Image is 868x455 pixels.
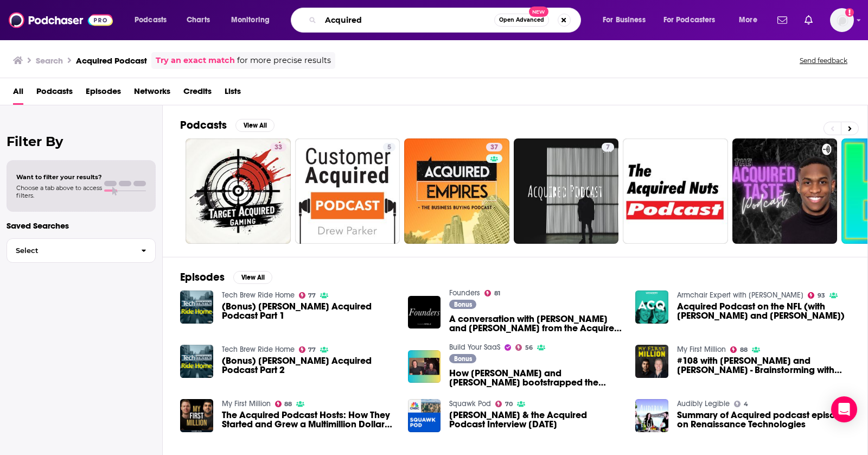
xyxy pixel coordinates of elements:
[606,142,610,153] span: 7
[449,410,622,429] a: Gary Cohn & the Acquired Podcast Interview 7/16/25
[635,290,668,324] img: Acquired Podcast on the NFL (with Ben Gilbert and David Rosenthal)
[222,302,395,320] a: (Bonus) Brian On Acquired Podcast Part 1
[301,8,591,33] div: Search podcasts, credits, & more...
[677,399,730,408] a: Audibly Legible
[222,399,271,408] a: My First Million
[602,143,614,151] a: 7
[76,55,147,66] h3: Acquired Podcast
[225,83,241,105] span: Lists
[677,356,850,375] span: #108 with [PERSON_NAME] and [PERSON_NAME] - Brainstorming with the Acquired Podcast
[222,356,395,375] span: (Bonus) [PERSON_NAME] Acquired Podcast Part 2
[180,270,225,284] h2: Episodes
[739,12,757,28] span: More
[9,10,113,30] img: Podchaser - Follow, Share and Rate Podcasts
[186,138,291,244] a: 33
[224,11,284,29] button: open menu
[454,356,472,362] span: Bonus
[495,401,513,407] a: 70
[454,301,472,308] span: Bonus
[408,350,441,383] img: How Ben and David bootstrapped the Acquired podcast
[299,292,316,299] a: 77
[222,302,395,320] span: (Bonus) [PERSON_NAME] Acquired Podcast Part 1
[449,369,622,387] span: How [PERSON_NAME] and [PERSON_NAME] bootstrapped the Acquired podcast
[180,399,213,432] img: The Acquired Podcast Hosts: How They Started and Grew a Multimillion Dollar Podcast
[284,402,292,407] span: 88
[7,220,156,231] p: Saved Searches
[830,8,854,32] button: Show profile menu
[796,56,851,65] button: Send feedback
[449,369,622,387] a: How Ben and David bootstrapped the Acquired podcast
[449,314,622,333] span: A conversation with [PERSON_NAME] and [PERSON_NAME] from the Acquired podcast
[486,143,502,151] a: 37
[180,345,213,378] a: (Bonus) Brian On Acquired Podcast Part 2
[830,8,854,32] span: Logged in as jacruz
[831,396,857,422] div: Open Intercom Messenger
[127,11,181,29] button: open menu
[222,410,395,429] span: The Acquired Podcast Hosts: How They Started and Grew a Multimillion Dollar Podcast
[494,291,500,296] span: 81
[233,271,272,284] button: View All
[740,347,748,352] span: 88
[490,142,498,153] span: 37
[13,83,23,105] a: All
[677,410,850,429] a: Summary of Acquired podcast episode on Renaissance Technologies
[731,11,771,29] button: open menu
[180,11,216,29] a: Charts
[499,17,544,23] span: Open Advanced
[36,55,63,66] h3: Search
[677,302,850,320] a: Acquired Podcast on the NFL (with Ben Gilbert and David Rosenthal)
[275,401,292,407] a: 88
[677,302,850,320] span: Acquired Podcast on the NFL (with [PERSON_NAME] and [PERSON_NAME])
[525,345,533,350] span: 56
[270,143,286,151] a: 33
[295,138,400,244] a: 5
[514,138,619,244] a: 7
[449,314,622,333] a: A conversation with David and Ben from the Acquired podcast
[449,410,622,429] span: [PERSON_NAME] & the Acquired Podcast Interview [DATE]
[818,293,825,298] span: 93
[180,290,213,324] img: (Bonus) Brian On Acquired Podcast Part 1
[16,184,102,199] span: Choose a tab above to access filters.
[235,119,275,132] button: View All
[156,54,235,67] a: Try an exact match
[187,12,210,28] span: Charts
[299,346,316,353] a: 77
[595,11,659,29] button: open menu
[180,270,272,284] a: EpisodesView All
[135,12,167,28] span: Podcasts
[86,83,121,105] span: Episodes
[677,345,726,354] a: My First Million
[449,343,500,352] a: Build Your SaaS
[677,356,850,375] a: #108 with Ben Gilbert and David Rosenthal - Brainstorming with the Acquired Podcast
[603,12,646,28] span: For Business
[231,12,270,28] span: Monitoring
[36,83,73,105] a: Podcasts
[635,345,668,378] img: #108 with Ben Gilbert and David Rosenthal - Brainstorming with the Acquired Podcast
[183,83,212,105] a: Credits
[734,401,748,407] a: 4
[387,142,391,153] span: 5
[408,296,441,329] img: A conversation with David and Ben from the Acquired podcast
[321,11,494,29] input: Search podcasts, credits, & more...
[308,293,316,298] span: 77
[408,399,441,432] img: Gary Cohn & the Acquired Podcast Interview 7/16/25
[134,83,170,105] a: Networks
[275,142,282,153] span: 33
[404,138,509,244] a: 37
[773,11,792,29] a: Show notifications dropdown
[730,346,748,353] a: 88
[308,347,316,352] span: 77
[449,399,491,408] a: Squawk Pod
[505,402,513,407] span: 70
[222,290,295,300] a: Tech Brew Ride Home
[830,8,854,32] img: User Profile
